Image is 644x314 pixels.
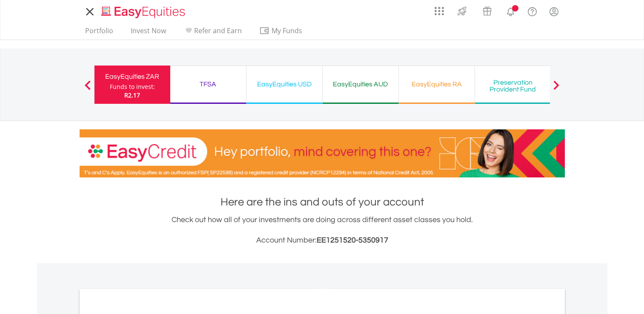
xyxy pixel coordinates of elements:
[124,91,140,99] span: R2.17
[110,83,155,91] div: Funds to invest:
[194,26,242,35] span: Refer and Earn
[127,26,169,40] a: Invest Now
[79,85,96,93] button: Previous
[475,2,500,18] a: Vouchers
[80,194,565,210] h1: Here are the ins and outs of your account
[548,85,565,93] button: Next
[180,26,245,40] a: Refer and Earn
[259,25,315,36] span: My Funds
[317,236,388,244] span: EE1251520-5350917
[175,78,241,90] div: TFSA
[80,129,565,177] img: EasyCredit Promotion Banner
[480,79,546,93] div: Preservation Provident Fund
[480,4,494,18] img: vouchers-v2.svg
[100,5,189,19] img: EasyEquities_Logo.png
[404,78,469,90] div: EasyEquities RA
[252,78,317,90] div: EasyEquities USD
[455,4,469,18] img: thrive-v2.svg
[521,2,543,19] a: FAQ's and Support
[80,214,565,246] div: Check out how all of your investments are doing across different asset classes you hold.
[80,234,565,246] h3: Account Number:
[500,2,521,19] a: Notifications
[435,6,444,16] img: grid-menu-icon.svg
[429,2,449,16] a: AppsGrid
[82,26,117,40] a: Portfolio
[543,2,565,21] a: My Profile
[328,78,393,90] div: EasyEquities AUD
[98,2,189,19] a: Home page
[100,71,165,83] div: EasyEquities ZAR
